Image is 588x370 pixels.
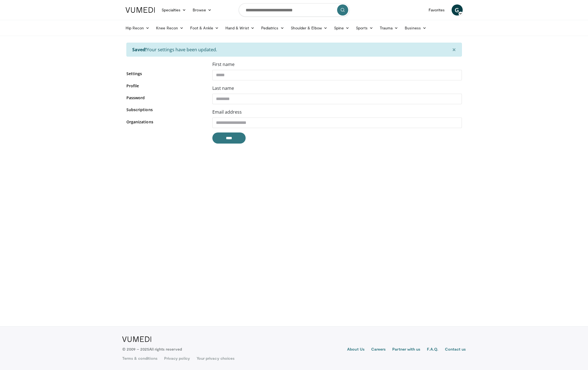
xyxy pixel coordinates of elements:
[427,346,438,353] a: F.A.Q.
[122,356,157,361] a: Terms & conditions
[126,119,204,125] a: Organizations
[126,95,204,101] a: Password
[212,61,235,68] label: First name
[376,22,402,34] a: Trauma
[122,336,151,342] img: VuMedi Logo
[353,22,376,34] a: Sports
[447,43,462,56] button: ×
[347,346,365,353] a: About Us
[187,22,222,34] a: Foot & Ankle
[153,22,187,34] a: Knee Recon
[258,22,287,34] a: Pediatrics
[401,22,430,34] a: Business
[158,4,190,16] a: Specialties
[126,43,462,57] div: Your settings have been updated.
[126,7,155,13] img: VuMedi Logo
[122,346,182,352] p: © 2009 – 2025
[239,3,350,17] input: Search topics, interventions
[392,346,420,353] a: Partner with us
[445,346,466,353] a: Contact us
[149,347,182,351] span: All rights reserved
[164,356,190,361] a: Privacy policy
[222,22,258,34] a: Hand & Wrist
[212,85,234,91] label: Last name
[126,83,204,89] a: Profile
[371,346,386,353] a: Careers
[212,109,242,115] label: Email address
[197,356,235,361] a: Your privacy choices
[452,4,463,16] a: G
[331,22,353,34] a: Spine
[189,4,215,16] a: Browse
[126,107,204,113] a: Subscriptions
[287,22,331,34] a: Shoulder & Elbow
[126,71,204,76] a: Settings
[122,22,153,34] a: Hip Recon
[132,47,147,53] strong: Saved!
[425,4,448,16] a: Favorites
